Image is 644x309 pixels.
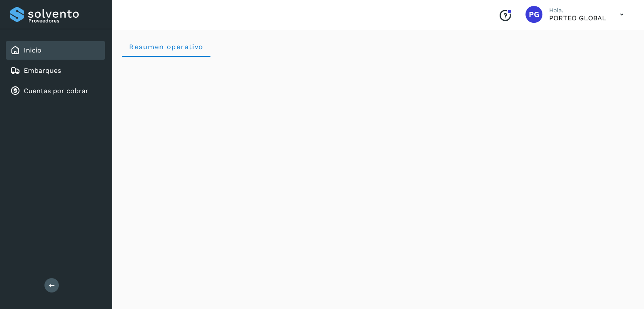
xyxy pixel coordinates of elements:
p: PORTEO GLOBAL [549,14,606,22]
p: Proveedores [28,18,102,24]
a: Embarques [24,66,61,74]
a: Inicio [24,46,41,54]
div: Inicio [6,41,105,60]
span: Resumen operativo [129,43,204,51]
div: Cuentas por cobrar [6,82,105,100]
p: Hola, [549,7,606,14]
a: Cuentas por cobrar [24,87,88,95]
div: Embarques [6,61,105,80]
